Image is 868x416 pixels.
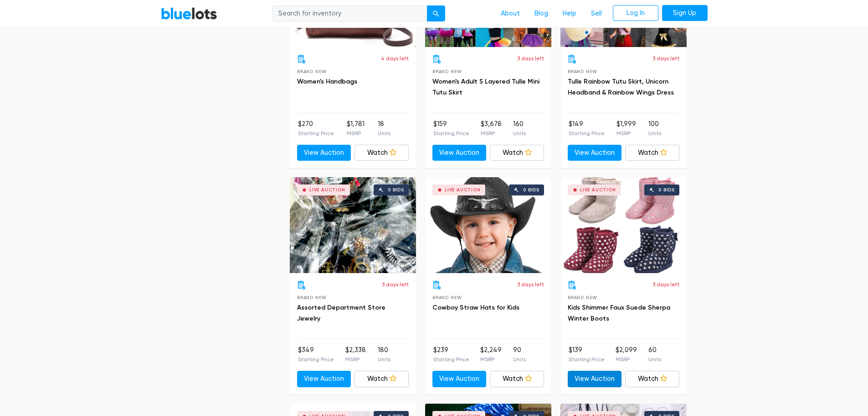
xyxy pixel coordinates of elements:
[432,145,487,161] a: View Auction
[517,280,544,289] p: 3 days left
[569,129,605,137] p: Starting Price
[481,119,502,137] li: $3,678
[616,355,637,363] p: MSRP
[381,54,409,63] p: 4 days left
[432,371,487,387] a: View Auction
[569,345,605,363] li: $139
[616,129,636,137] p: MSRP
[433,129,469,137] p: Starting Price
[523,188,539,192] div: 0 bids
[297,78,357,85] a: Women's Handbags
[378,119,390,137] li: 18
[433,355,469,363] p: Starting Price
[625,145,679,161] a: Watch
[662,5,708,21] a: Sign Up
[433,345,469,363] li: $239
[490,371,544,387] a: Watch
[652,280,679,289] p: 3 days left
[648,129,661,137] p: Units
[568,145,622,161] a: View Auction
[648,119,661,137] li: 100
[480,355,502,363] p: MSRP
[513,355,526,363] p: Units
[433,119,469,137] li: $159
[445,188,481,192] div: Live Auction
[580,188,616,192] div: Live Auction
[297,304,385,322] a: Assorted Department Store Jewelry
[480,345,502,363] li: $2,249
[493,5,527,22] a: About
[432,78,539,96] a: Women's Adult 5 Layered Tulle Mini Tutu Skirt
[652,54,679,63] p: 3 days left
[354,145,409,161] a: Watch
[382,280,409,289] p: 3 days left
[161,7,217,20] a: BlueLots
[297,145,351,161] a: View Auction
[648,345,661,363] li: 60
[513,119,526,137] li: 160
[298,129,334,137] p: Starting Price
[568,304,670,322] a: Kids Shimmer Faux Suede Sherpa Winter Boots
[569,119,605,137] li: $149
[490,145,544,161] a: Watch
[513,129,526,137] p: Units
[568,78,674,96] a: Tulle Rainbow Tutu Skirt, Unicorn Headband & Rainbow Wings Dress
[345,345,366,363] li: $2,338
[481,129,502,137] p: MSRP
[432,295,462,300] span: Brand New
[298,345,334,363] li: $349
[378,355,390,363] p: Units
[297,69,327,74] span: Brand New
[354,371,409,387] a: Watch
[513,345,526,363] li: 90
[347,129,365,137] p: MSRP
[616,119,636,137] li: $1,999
[345,355,366,363] p: MSRP
[517,54,544,63] p: 3 days left
[527,5,555,22] a: Blog
[555,5,584,22] a: Help
[290,177,416,273] a: Live Auction 0 bids
[298,119,334,137] li: $270
[625,371,679,387] a: Watch
[568,371,622,387] a: View Auction
[297,295,327,300] span: Brand New
[658,188,675,192] div: 0 bids
[272,5,427,22] input: Search for inventory
[297,371,351,387] a: View Auction
[378,129,390,137] p: Units
[616,345,637,363] li: $2,099
[569,355,605,363] p: Starting Price
[648,355,661,363] p: Units
[560,177,687,273] a: Live Auction 0 bids
[568,69,597,74] span: Brand New
[584,5,609,22] a: Sell
[378,345,390,363] li: 180
[309,188,345,192] div: Live Auction
[432,69,462,74] span: Brand New
[613,5,658,21] a: Log In
[388,188,404,192] div: 0 bids
[432,304,519,311] a: Cowboy Straw Hats for Kids
[298,355,334,363] p: Starting Price
[347,119,365,137] li: $1,781
[568,295,597,300] span: Brand New
[425,177,551,273] a: Live Auction 0 bids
